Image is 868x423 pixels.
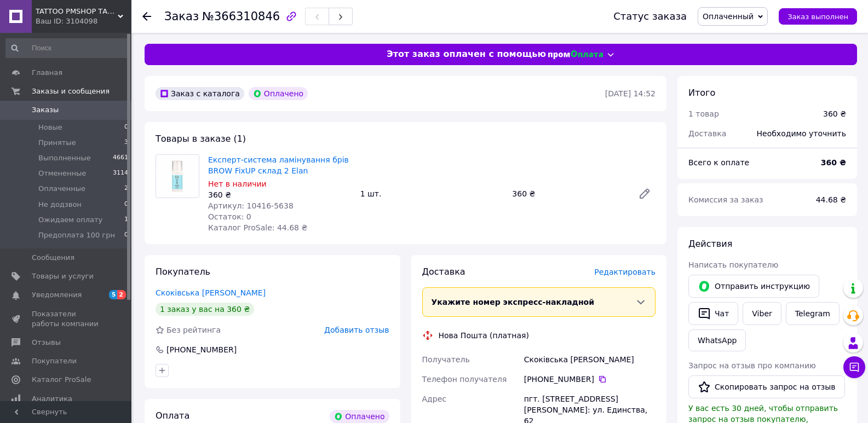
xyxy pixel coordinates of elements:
[743,302,781,325] a: Viber
[38,138,76,148] span: Принятые
[142,11,151,22] div: Вернуться назад
[124,123,128,132] span: 0
[156,266,210,277] span: Покупатель
[688,375,845,398] button: Скопировать запрос на отзыв
[324,326,389,334] span: Добавить отзыв
[32,290,82,300] span: Уведомления
[38,200,82,210] span: Не додзвон
[436,330,532,341] div: Нова Пошта (платная)
[156,134,246,144] span: Товары в заказе (1)
[422,266,465,277] span: Доставка
[156,87,244,100] div: Заказ с каталога
[750,121,853,146] div: Необходимо уточнить
[124,200,128,210] span: 0
[124,184,128,194] span: 2
[688,239,732,249] span: Действия
[816,195,846,204] span: 44.68 ₴
[208,201,294,210] span: Артикул: 10416-5638
[594,268,656,276] span: Редактировать
[843,356,865,378] button: Чат с покупателем
[32,253,74,263] span: Сообщения
[524,374,656,385] div: [PHONE_NUMBER]
[32,375,91,385] span: Каталог ProSale
[688,88,715,98] span: Итого
[823,108,846,119] div: 360 ₴
[422,375,507,384] span: Телефон получателя
[787,13,848,21] span: Заказ выполнен
[688,361,816,370] span: Запрос на отзыв про компанию
[156,303,254,316] div: 1 заказ у вас на 360 ₴
[164,10,199,23] span: Заказ
[5,38,129,58] input: Поиск
[688,195,763,204] span: Комиссия за заказ
[330,410,389,423] div: Оплачено
[109,290,118,299] span: 5
[117,290,126,299] span: 2
[208,223,307,232] span: Каталог ProSale: 44.68 ₴
[688,275,819,298] button: Отправить инструкцию
[821,158,846,167] b: 360 ₴
[688,260,778,269] span: Написать покупателю
[208,155,349,175] a: Експерт-система ламінування брів BROW FixUP склад 2 Elan
[249,87,308,100] div: Оплачено
[688,109,719,118] span: 1 товар
[32,68,62,78] span: Главная
[156,156,199,196] img: Експерт-система ламінування брів BROW FixUP склад 2 Elan
[688,302,738,325] button: Чат
[32,271,94,281] span: Товары и услуги
[508,186,629,201] div: 360 ₴
[32,86,110,96] span: Заказы и сообщения
[703,12,754,21] span: Оплаченный
[779,8,857,25] button: Заказ выполнен
[32,356,77,366] span: Покупатели
[422,395,446,403] span: Адрес
[688,158,749,167] span: Всего к оплате
[786,302,840,325] a: Telegram
[124,138,128,148] span: 3
[613,11,687,22] div: Статус заказа
[38,123,62,132] span: Новые
[422,355,470,364] span: Получатель
[38,169,86,178] span: Отмененные
[32,394,72,404] span: Аналитика
[32,338,61,347] span: Отзывы
[522,350,658,369] div: Скоківська [PERSON_NAME]
[634,183,656,205] a: Редактировать
[387,48,546,61] span: Этот заказ оплачен с помощью
[38,184,85,194] span: Оплаченные
[208,189,352,200] div: 360 ₴
[38,153,91,163] span: Выполненные
[113,169,128,178] span: 3114
[688,129,726,138] span: Доставка
[688,329,746,351] a: WhatsApp
[356,186,508,201] div: 1 шт.
[113,153,128,163] span: 4661
[208,212,251,221] span: Остаток: 0
[156,288,266,297] a: Скоківська [PERSON_NAME]
[166,326,221,334] span: Без рейтинга
[202,10,280,23] span: №366310846
[124,230,128,240] span: 0
[38,215,102,225] span: Ожидаем оплату
[124,215,128,225] span: 1
[432,298,595,306] span: Укажите номер экспресс-накладной
[32,105,59,115] span: Заказы
[605,89,656,98] time: [DATE] 14:52
[208,179,267,188] span: Нет в наличии
[32,309,101,329] span: Показатели работы компании
[36,16,131,26] div: Ваш ID: 3104098
[156,410,189,421] span: Оплата
[165,344,238,355] div: [PHONE_NUMBER]
[36,7,118,16] span: TATTOO PMSHOP ТАТУШЕЧКА
[38,230,115,240] span: Предоплата 100 грн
